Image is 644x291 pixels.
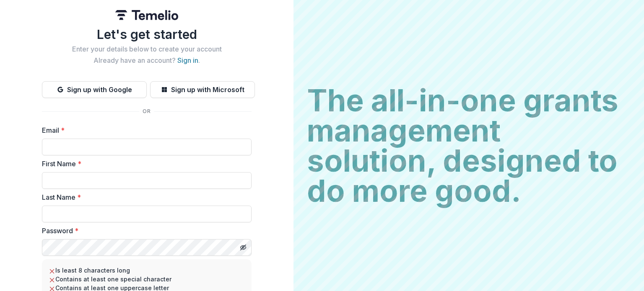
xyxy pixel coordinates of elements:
[236,241,250,254] button: Toggle password visibility
[42,192,247,202] label: Last Name
[42,27,252,42] h1: Let's get started
[42,81,147,98] button: Sign up with Google
[49,266,245,275] li: Is least 8 characters long
[42,125,247,135] label: Email
[42,159,247,169] label: First Name
[42,45,252,53] h2: Enter your details below to create your account
[42,226,247,236] label: Password
[42,57,252,64] h2: Already have an account? .
[49,275,245,283] li: Contains at least one special character
[115,10,178,20] img: Temelio
[150,81,255,98] button: Sign up with Microsoft
[177,56,198,64] a: Sign in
